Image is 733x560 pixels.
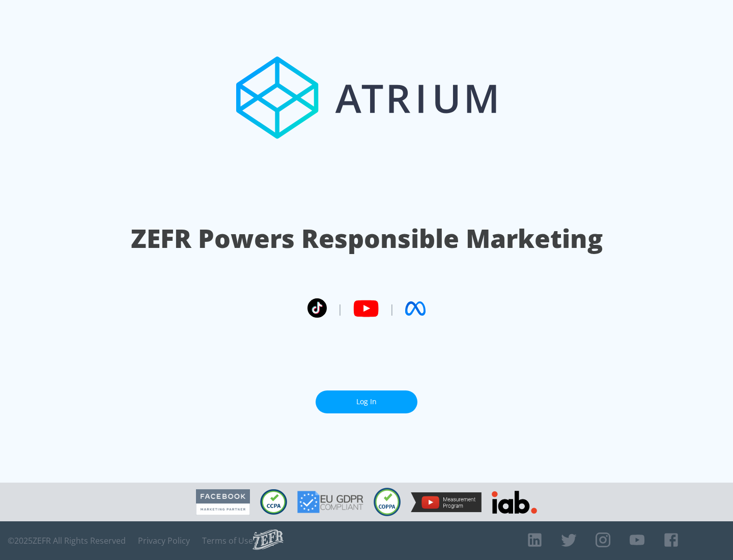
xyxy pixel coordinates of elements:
img: COPPA Compliant [374,488,401,516]
img: Facebook Marketing Partner [196,489,250,515]
a: Privacy Policy [138,536,190,546]
span: © 2025 ZEFR All Rights Reserved [8,536,126,546]
img: GDPR Compliant [297,491,363,513]
a: Log In [316,390,417,413]
span: | [337,301,343,316]
img: YouTube Measurement Program [411,492,482,512]
img: CCPA Compliant [260,489,287,515]
h1: ZEFR Powers Responsible Marketing [131,221,603,256]
a: Terms of Use [202,536,253,546]
span: | [389,301,395,316]
img: IAB [492,491,537,514]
